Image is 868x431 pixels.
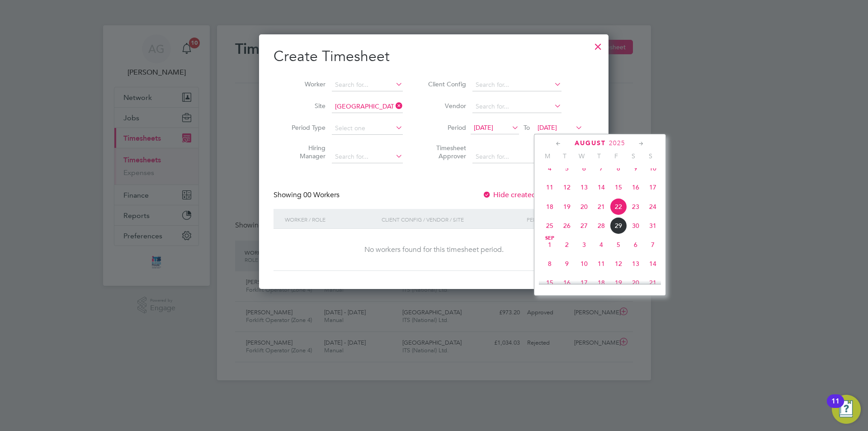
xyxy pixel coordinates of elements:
[558,179,576,196] span: 12
[332,151,403,163] input: Search for...
[644,179,661,196] span: 17
[644,160,661,177] span: 10
[474,123,493,132] span: [DATE]
[593,274,610,291] span: 18
[576,274,593,291] span: 17
[472,151,561,163] input: Search for...
[832,395,861,424] button: Open Resource Center, 11 new notifications
[593,198,610,215] span: 21
[644,274,661,291] span: 21
[627,179,644,196] span: 16
[593,255,610,272] span: 11
[285,102,325,110] label: Site
[285,80,325,88] label: Worker
[332,100,403,113] input: Search for...
[576,160,593,177] span: 6
[425,80,466,88] label: Client Config
[593,179,610,196] span: 14
[558,217,576,234] span: 26
[627,198,644,215] span: 23
[539,152,556,160] span: M
[576,179,593,196] span: 13
[274,190,341,200] div: Showing
[576,255,593,272] span: 10
[608,152,625,160] span: F
[558,160,576,177] span: 5
[521,122,533,133] span: To
[541,217,558,234] span: 25
[472,79,561,91] input: Search for...
[283,209,379,230] div: Worker / Role
[425,123,466,132] label: Period
[285,123,325,132] label: Period Type
[274,47,594,66] h2: Create Timesheet
[627,160,644,177] span: 9
[627,255,644,272] span: 13
[425,102,466,110] label: Vendor
[610,160,627,177] span: 8
[610,198,627,215] span: 22
[379,209,524,230] div: Client Config / Vendor / Site
[610,236,627,253] span: 5
[541,179,558,196] span: 11
[609,139,625,147] span: 2025
[590,152,608,160] span: T
[425,144,466,160] label: Timesheet Approver
[576,236,593,253] span: 3
[627,236,644,253] span: 6
[831,401,840,413] div: 11
[642,152,659,160] span: S
[332,122,403,135] input: Select one
[644,255,661,272] span: 14
[593,217,610,234] span: 28
[593,160,610,177] span: 7
[283,245,585,255] div: No workers found for this timesheet period.
[482,190,574,199] label: Hide created timesheets
[541,236,558,253] span: 1
[285,144,325,160] label: Hiring Manager
[573,152,590,160] span: W
[538,123,557,132] span: [DATE]
[558,198,576,215] span: 19
[644,217,661,234] span: 31
[644,198,661,215] span: 24
[627,274,644,291] span: 20
[576,198,593,215] span: 20
[576,217,593,234] span: 27
[541,236,558,241] span: Sep
[332,79,403,91] input: Search for...
[541,198,558,215] span: 18
[303,190,340,199] span: 00 Workers
[644,236,661,253] span: 7
[541,160,558,177] span: 4
[524,209,585,230] div: Period
[610,274,627,291] span: 19
[558,255,576,272] span: 9
[558,236,576,253] span: 2
[610,255,627,272] span: 12
[593,236,610,253] span: 4
[575,139,606,147] span: August
[625,152,642,160] span: S
[472,100,561,113] input: Search for...
[610,217,627,234] span: 29
[541,274,558,291] span: 15
[556,152,573,160] span: T
[541,255,558,272] span: 8
[610,179,627,196] span: 15
[558,274,576,291] span: 16
[627,217,644,234] span: 30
